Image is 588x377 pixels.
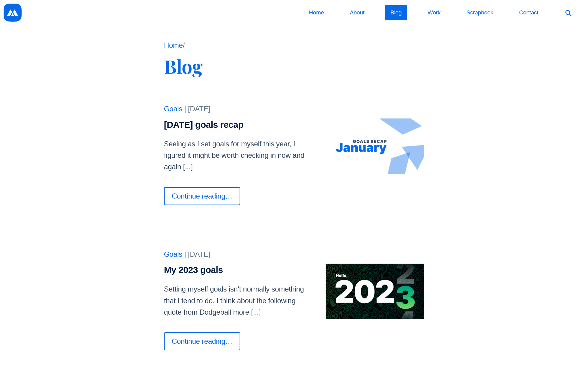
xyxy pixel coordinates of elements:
a: Home [164,41,183,49]
a: Contact [513,5,544,20]
p: / [164,40,424,51]
a: Work [422,5,446,20]
nav: Main menu [289,4,584,22]
a: Goals [164,105,182,113]
a: Goals [164,250,182,258]
a: Continue reading… [164,187,240,205]
img: Martin Garnett's Logo [4,4,22,22]
a: My 2023 goals [164,265,223,275]
a: Search the blog [559,5,577,20]
a: Blog [385,5,407,20]
a: Home [303,5,330,20]
a: Continue reading… [164,332,240,350]
a: About [344,5,370,20]
h1: Blog [164,55,424,77]
a: Scrapbook [461,5,499,20]
a: [DATE] goals recap [164,120,243,130]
